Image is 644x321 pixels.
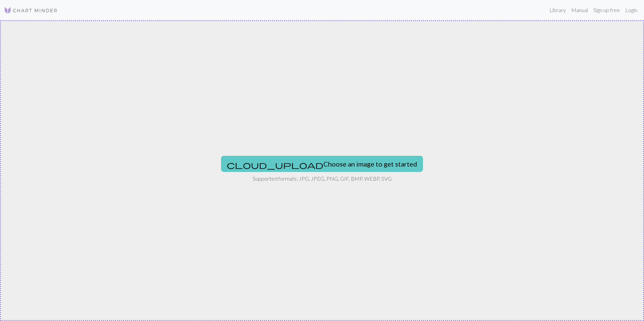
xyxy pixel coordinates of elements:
[591,3,623,17] a: Sign up free
[4,6,58,14] img: Logo
[253,175,392,183] p: Supported formats: JPG, JPEG, PNG, GIF, BMP, WEBP, SVG
[227,160,323,170] span: cloud_upload
[547,3,569,17] a: Library
[221,156,423,172] button: Choose an image to get started
[569,3,591,17] a: Manual
[623,3,640,17] a: Login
